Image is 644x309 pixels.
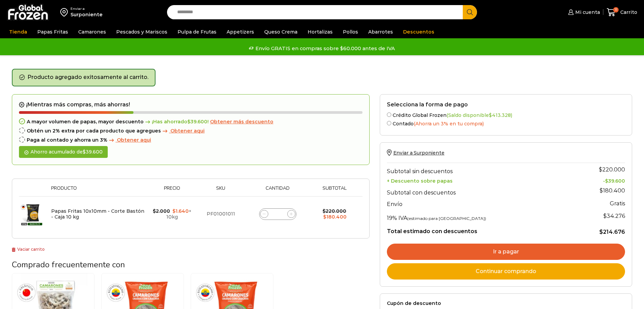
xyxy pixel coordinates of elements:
[19,128,362,134] div: Obtén un 2% extra por cada producto que agregues
[60,6,70,18] img: address-field-icon.svg
[599,229,625,235] bdi: 214.676
[107,137,151,143] a: Obtener aqui
[619,9,637,16] span: Carrito
[12,247,45,252] a: Vaciar carrito
[393,150,444,156] span: Enviar a Surponiente
[12,69,155,86] div: Producto agregado exitosamente al carrito.
[12,259,125,270] span: Comprado frecuentemente con
[603,213,607,219] span: $
[170,128,205,134] span: Obtener aqui
[387,301,625,306] label: Cupón de descuento
[387,223,571,236] th: Total estimado con descuentos
[148,186,196,196] th: Precio
[489,112,492,118] span: $
[83,149,86,155] span: $
[599,166,602,173] span: $
[113,25,171,38] a: Pescados y Mariscos
[148,197,196,232] td: × 10kg
[144,119,209,125] span: ¡Has ahorrado !
[610,200,625,207] strong: Gratis
[599,229,603,235] span: $
[446,112,512,118] span: (Saldo disponible )
[600,187,603,194] span: $
[605,178,608,184] span: $
[603,213,625,219] span: 34.276
[387,198,571,209] th: Envío
[387,263,625,280] a: Continuar comprando
[153,208,156,214] span: $
[607,4,637,20] a: 11 Carrito
[387,150,444,156] a: Enviar a Surponiente
[117,137,151,143] span: Obtener aqui
[463,5,477,19] button: Search button
[187,119,207,125] bdi: 39.600
[210,119,273,125] a: Obtener más descuento
[613,7,619,13] span: 11
[19,119,362,125] div: A mayor volumen de papas, mayor descuento
[19,101,362,108] h2: ¡Mientras más compras, más ahorras!
[387,120,625,127] label: Contado
[70,11,103,18] div: Surponiente
[172,208,189,214] bdi: 1.640
[414,121,484,127] span: (Ahorra un 3% en tu compra)
[48,186,148,196] th: Producto
[600,187,625,194] bdi: 180.400
[323,214,326,220] span: $
[387,121,391,125] input: Contado(Ahorra un 3% en tu compra)
[246,186,310,196] th: Cantidad
[34,25,71,38] a: Papas Fritas
[51,208,144,220] a: Papas Fritas 10x10mm - Corte Bastón - Caja 10 kg
[387,176,571,184] th: + Descuento sobre papas
[387,244,625,260] a: Ir a pagar
[187,119,190,125] span: $
[574,9,600,16] span: Mi cuenta
[19,146,108,158] div: Ahorro acumulado de
[323,208,326,214] span: $
[387,163,571,176] th: Subtotal sin descuentos
[387,209,571,223] th: 19% IVA
[387,101,625,108] h2: Selecciona la forma de pago
[223,25,257,38] a: Appetizers
[83,149,103,155] bdi: 39.600
[400,25,438,38] a: Descuentos
[261,25,301,38] a: Queso Crema
[210,119,273,125] span: Obtener más descuento
[153,208,170,214] bdi: 2.000
[566,5,600,19] a: Mi cuenta
[161,128,205,134] a: Obtener aqui
[310,186,359,196] th: Subtotal
[172,208,175,214] span: $
[339,25,361,38] a: Pollos
[196,186,246,196] th: Sku
[605,178,625,184] bdi: 39.600
[489,112,511,118] bdi: 413.328
[304,25,336,38] a: Hortalizas
[323,214,347,220] bdi: 180.400
[387,112,391,117] input: Crédito Global Frozen(Saldo disponible$413.328)
[6,25,30,38] a: Tienda
[196,197,246,232] td: PF01001011
[387,111,625,118] label: Crédito Global Frozen
[407,216,486,221] small: (estimado para [GEOGRAPHIC_DATA])
[323,208,346,214] bdi: 220.000
[273,209,283,219] input: Product quantity
[174,25,220,38] a: Pulpa de Frutas
[365,25,396,38] a: Abarrotes
[19,137,362,143] div: Paga al contado y ahorra un 3%
[599,166,625,173] bdi: 220.000
[70,6,103,11] div: Enviar a
[387,184,571,198] th: Subtotal con descuentos
[570,176,625,184] td: -
[75,25,109,38] a: Camarones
